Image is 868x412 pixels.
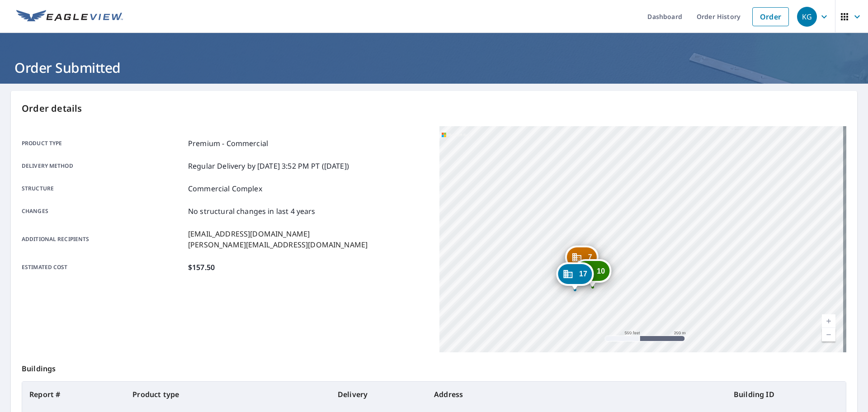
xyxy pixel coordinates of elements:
span: 10 [597,268,605,275]
span: 7 [588,254,592,260]
h1: Order Submitted [11,58,857,77]
a: Order [752,7,789,26]
p: Estimated cost [22,262,184,273]
th: Address [427,382,726,407]
p: No structural changes in last 4 years [188,206,316,217]
p: Regular Delivery by [DATE] 3:52 PM PT ([DATE]) [188,161,349,171]
p: Additional recipients [22,228,184,250]
th: Product type [125,382,330,407]
p: Structure [22,183,184,194]
p: Buildings [22,352,846,381]
p: $157.50 [188,262,215,273]
div: Dropped pin, building 10, Commercial property, 1515 S Harwood St Dallas, TX 75215 [574,259,611,287]
p: Product type [22,138,184,149]
p: Commercial Complex [188,183,262,194]
p: [EMAIL_ADDRESS][DOMAIN_NAME] [188,228,368,239]
p: Changes [22,206,184,217]
th: Delivery [330,382,427,407]
p: Delivery method [22,161,184,171]
th: Building ID [726,382,846,407]
th: Report # [22,382,125,407]
div: Dropped pin, building 7, Commercial property, 1401 Park Ave Dallas, TX 75215 [565,246,599,274]
p: Premium - Commercial [188,138,268,149]
img: EV Logo [16,10,123,24]
div: KG [797,7,817,27]
span: 17 [579,270,587,277]
a: Current Level 16, Zoom In [822,314,835,328]
p: Order details [22,102,846,115]
p: [PERSON_NAME][EMAIL_ADDRESS][DOMAIN_NAME] [188,239,368,250]
div: Dropped pin, building 17, Commercial property, 1717 Gano St Dallas, TX 75215 [556,262,594,290]
a: Current Level 16, Zoom Out [822,328,835,341]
